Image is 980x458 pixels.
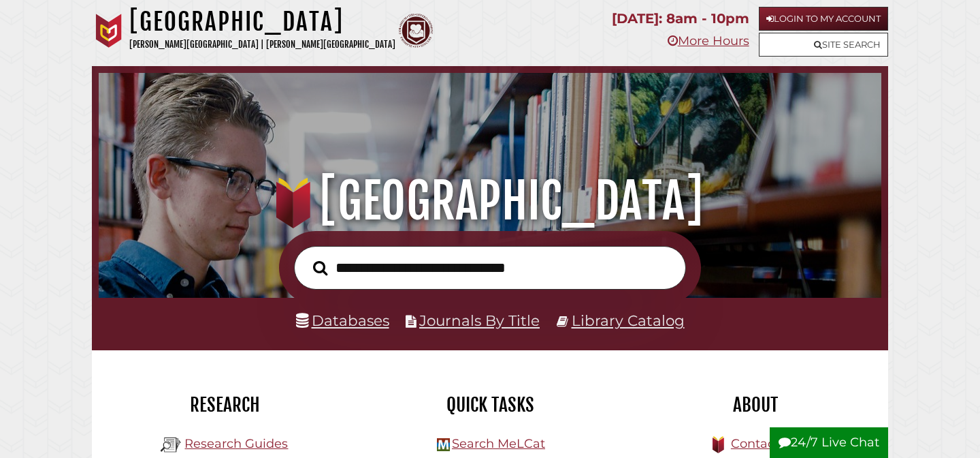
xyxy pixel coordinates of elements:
a: More Hours [668,33,749,48]
button: Search [306,257,334,279]
p: [PERSON_NAME][GEOGRAPHIC_DATA] | [PERSON_NAME][GEOGRAPHIC_DATA] [129,37,395,52]
i: Search [313,260,327,275]
img: Calvin Theological Seminary [399,14,433,48]
img: Hekman Library Logo [161,435,181,455]
a: Contact Us [731,436,798,451]
a: Databases [296,311,389,329]
img: Hekman Library Logo [437,438,450,451]
img: Calvin University [92,14,126,48]
h2: About [633,393,878,416]
a: Search MeLCat [452,436,545,451]
a: Login to My Account [759,7,888,31]
a: Library Catalog [572,311,685,329]
h2: Research [102,393,347,416]
h2: Quick Tasks [367,393,612,416]
h1: [GEOGRAPHIC_DATA] [129,7,395,37]
p: [DATE]: 8am - 10pm [612,7,749,31]
a: Research Guides [184,436,288,451]
a: Journals By Title [419,311,540,329]
h1: [GEOGRAPHIC_DATA] [114,171,867,231]
a: Site Search [759,33,888,57]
